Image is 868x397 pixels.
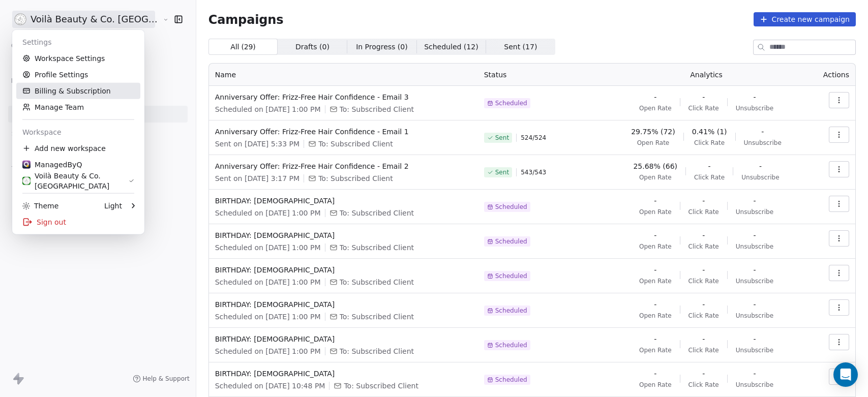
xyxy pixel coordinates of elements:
[22,177,31,185] img: Voila_Beauty_And_Co_Logo.png
[16,124,140,140] div: Workspace
[16,83,140,99] a: Billing & Subscription
[22,160,82,170] div: ManagedByQ
[22,161,31,169] img: Stripe.png
[16,140,140,157] div: Add new workspace
[16,214,140,230] div: Sign out
[16,50,140,67] a: Workspace Settings
[22,201,58,211] div: Theme
[104,201,122,211] div: Light
[22,171,129,191] div: Voilà Beauty & Co. [GEOGRAPHIC_DATA]
[16,99,140,115] a: Manage Team
[16,34,140,50] div: Settings
[16,67,140,83] a: Profile Settings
